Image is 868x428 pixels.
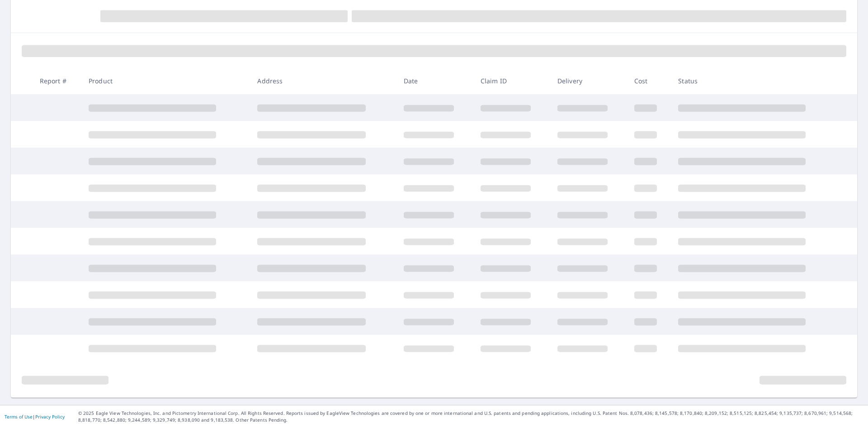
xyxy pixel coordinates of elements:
th: Claim ID [473,67,550,94]
p: © 2025 Eagle View Technologies, Inc. and Pictometry International Corp. All Rights Reserved. Repo... [78,410,863,423]
a: Terms of Use [5,414,33,420]
th: Address [250,67,396,94]
th: Date [396,67,473,94]
th: Cost [627,67,671,94]
th: Report # [33,67,81,94]
th: Delivery [550,67,627,94]
a: Privacy Policy [35,414,65,420]
th: Product [81,67,250,94]
p: | [5,414,65,419]
th: Status [671,67,840,94]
